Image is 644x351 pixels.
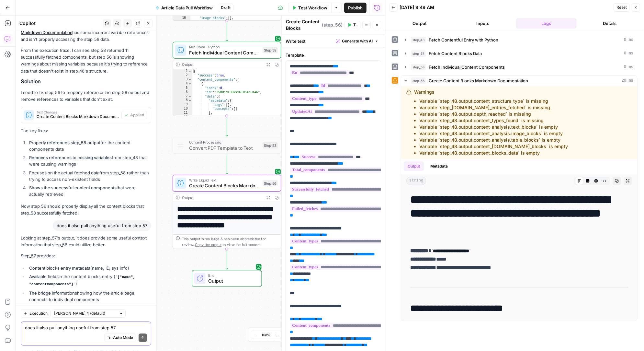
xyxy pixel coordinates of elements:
[411,64,426,70] span: step_58
[188,99,192,103] span: Toggle code folding, rows 8 through 11
[189,182,260,189] span: Create Content Blocks Markdown Documentation
[113,335,133,341] span: Auto Mode
[121,111,147,119] button: Applied
[624,37,633,43] span: 0 ms
[429,37,498,43] span: Fetch Contentful Entry with Python
[411,37,426,43] span: step_48
[401,86,637,321] div: 20 ms
[208,273,256,278] span: End
[226,249,228,269] g: Edge from step_56 to end
[161,5,213,11] span: Article Data Pull Workflow
[411,50,426,57] span: step_57
[173,137,281,154] div: Content ProcessingConvert PDF Template to TextStep 53
[29,170,99,175] strong: Focuses on the actual fetched data
[28,184,151,197] li: that were actually retrieved
[104,334,136,342] button: Auto Mode
[345,21,360,29] button: Test
[37,111,119,114] span: Text Changes
[401,48,637,59] button: 0 ms
[54,310,116,317] input: Claude Sonnet 4 (default)
[419,150,568,156] li: Variable `step_48.output.content_blocks_data` is empty
[419,117,568,124] li: Variable `step_48.output.content_types_found` is missing
[389,18,450,29] button: Output
[348,5,363,11] span: Publish
[622,78,633,84] span: 20 ms
[182,195,262,200] div: Output
[173,77,192,82] div: 3
[429,64,505,70] span: Fetch Individual Content Components
[401,62,637,72] button: 0 ms
[173,42,281,116] div: Run Code · PythonFetch Individual Content ComponentsStep 58Output{ "success":true, "content_compo...
[188,69,192,73] span: Toggle code folding, rows 1 through 2588
[401,35,637,45] button: 0 ms
[21,23,139,35] a: Create Content Blocks Markdown Documentation
[616,5,627,10] span: Reset
[453,18,514,29] button: Inputs
[173,175,281,249] div: Write Liquid TextCreate Content Blocks Markdown DocumentationStep 56Output**** **** **** **** ***...
[624,51,633,56] span: 0 ms
[263,47,278,53] div: Step 58
[173,99,192,103] div: 8
[21,89,151,103] p: I need to fix step_56 to properly reference the step_58 output and remove references to variables...
[344,3,367,13] button: Publish
[226,154,228,174] g: Edge from step_53 to step_56
[401,76,637,86] button: 20 ms
[286,52,381,58] label: Template
[182,236,278,247] div: This output is too large & has been abbreviated for review. to view the full content.
[226,116,228,136] g: Edge from step_58 to step_53
[173,270,281,287] div: EndOutput
[21,78,151,85] h2: Solution
[21,253,55,258] strong: Step_57 provides:
[221,5,231,11] span: Draft
[173,107,192,111] div: 10
[173,111,192,115] div: 11
[188,115,192,120] span: Toggle code folding, rows 12 through 71
[419,104,568,111] li: Variable `step_[DOMAIN_NAME]_entries_fetched` is missing
[189,49,260,56] span: Fetch Individual Content Components
[19,20,101,27] div: Copilot
[579,18,640,29] button: Details
[426,161,452,171] button: Metadata
[262,332,271,337] span: 108%
[173,103,192,107] div: 9
[429,50,482,57] span: Fetch Content Blocks Data
[130,112,144,118] span: Applied
[188,94,192,99] span: Toggle code folding, rows 7 through 161
[29,155,112,160] strong: Removes references to missing variables
[188,77,192,82] span: Toggle code folding, rows 3 through 2449
[333,37,381,45] button: Generate with AI
[173,73,192,77] div: 2
[298,5,327,11] span: Test Workflow
[406,177,426,185] span: string
[173,90,192,94] div: 6
[173,20,190,24] div: 11
[173,82,192,86] div: 4
[419,143,568,150] li: Variable `step_48.output.content_[DOMAIN_NAME]_blocks` is empty
[53,220,151,231] div: does it also pull anything useful from step 57
[353,22,357,28] span: Test
[342,38,373,44] span: Generate with AI
[21,310,51,318] button: Execution
[189,44,260,50] span: Run Code · Python
[28,290,151,303] li: showing how the article page connects to individual components
[173,16,190,20] div: 10
[286,18,320,44] textarea: Create Content Blocks Markdown Documentation
[624,64,633,70] span: 0 ms
[29,185,117,190] strong: Shows the successful content components
[263,142,278,148] div: Step 53
[322,22,343,28] span: ( step_56 )
[152,3,217,13] button: Article Data Pull Workflow
[226,20,228,41] g: Edge from step_57 to step_58
[419,137,568,143] li: Variable `step_48.output.content_analysis.table_blocks` is empty
[173,69,192,73] div: 1
[419,124,568,130] li: Variable `step_48.output.content_analysis.text_blocks` is empty
[29,274,59,279] strong: Available fields
[516,18,577,29] button: Logs
[21,127,151,134] p: The key fixes:
[189,144,260,151] span: Convert PDF Template to Text
[195,242,221,247] span: Copy the output
[404,161,424,171] button: Output
[28,170,151,182] li: from step_58 rather than trying to access non-existent fields
[208,277,256,285] span: Output
[263,180,278,186] div: Step 56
